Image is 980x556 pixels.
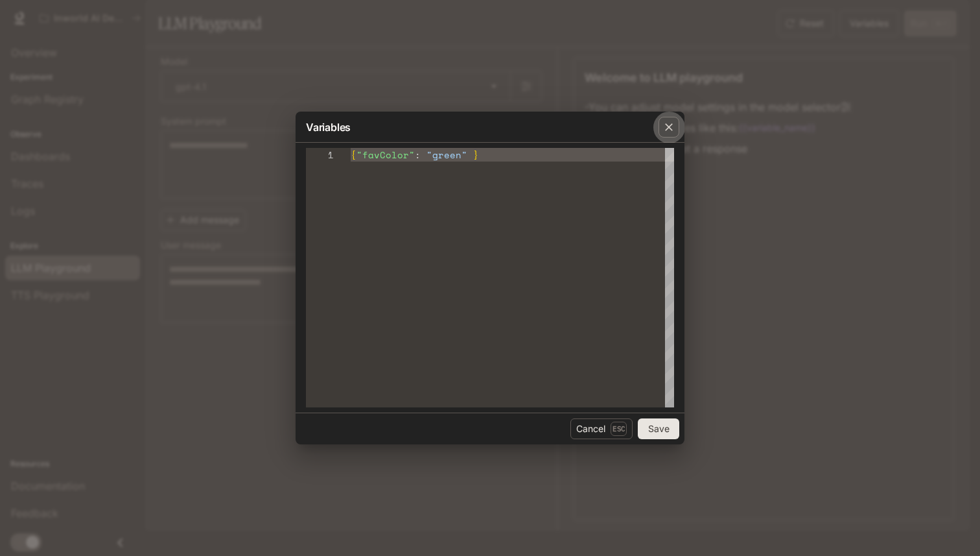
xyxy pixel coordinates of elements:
p: Variables [306,119,351,135]
span: : [415,148,421,162]
span: "favColor" [356,148,415,162]
button: CancelEsc [570,418,633,439]
span: } [473,148,479,162]
span: "green" [426,148,467,162]
p: Esc [611,422,627,436]
span: { [351,148,356,162]
div: 1 [306,148,334,162]
button: Save [638,418,679,439]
